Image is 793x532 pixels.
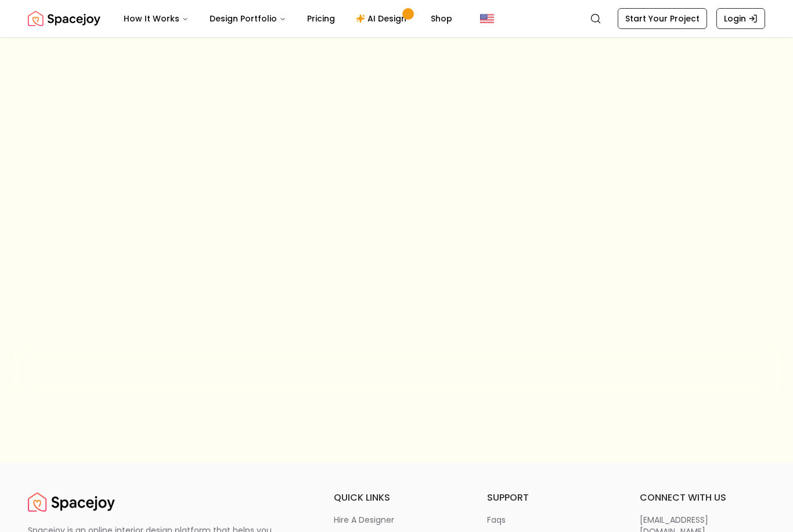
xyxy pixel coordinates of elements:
p: hire a designer [334,514,394,526]
a: Login [716,8,765,29]
nav: Main [114,7,462,30]
img: Spacejoy Logo [28,7,100,30]
button: How It Works [114,7,198,30]
a: Spacejoy [28,491,115,514]
img: Spacejoy Logo [28,491,115,514]
a: AI Design [347,7,419,30]
a: Shop [421,7,462,30]
a: faqs [487,514,612,526]
h6: quick links [334,491,459,505]
img: United States [480,12,494,26]
a: Start Your Project [618,8,707,29]
a: hire a designer [334,514,459,526]
h6: connect with us [640,491,765,505]
a: Spacejoy [28,7,100,30]
h6: support [487,491,612,505]
a: Pricing [298,7,344,30]
button: Design Portfolio [200,7,295,30]
p: faqs [487,514,506,526]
